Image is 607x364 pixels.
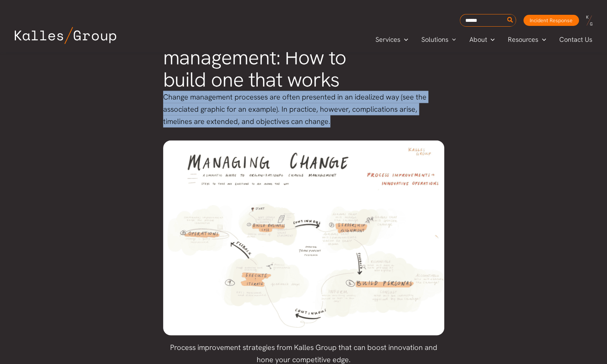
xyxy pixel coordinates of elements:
[369,33,600,45] nav: Primary Site Navigation
[15,27,116,44] img: Kalles Group
[487,34,495,45] span: Menu Toggle
[369,34,415,45] a: ServicesMenu Toggle
[421,34,448,45] span: Solutions
[523,15,579,26] a: Incident Response
[469,34,487,45] span: About
[501,34,553,45] a: ResourcesMenu Toggle
[538,34,546,45] span: Menu Toggle
[448,34,456,45] span: Menu Toggle
[462,34,501,45] a: AboutMenu Toggle
[400,34,408,45] span: Menu Toggle
[559,34,592,45] span: Contact Us
[163,92,426,126] span: Change management processes are often presented in an idealized way (see the associated graphic f...
[163,24,444,91] h2: Frameworks for change management: How to build one that works
[375,34,400,45] span: Services
[163,140,444,335] img: Developing a framework for operational change management
[506,14,515,26] button: Search
[415,34,463,45] a: SolutionsMenu Toggle
[508,34,538,45] span: Resources
[553,34,600,45] a: Contact Us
